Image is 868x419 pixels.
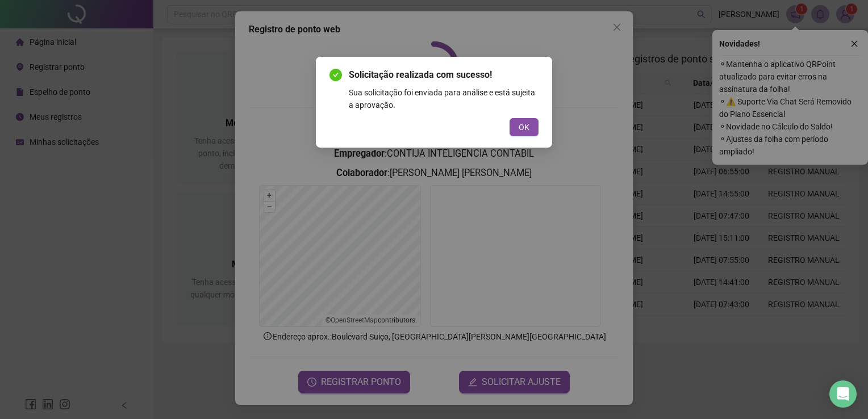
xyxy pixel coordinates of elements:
[329,69,342,81] span: check-circle
[349,86,539,111] div: Sua solicitação foi enviada para análise e está sujeita a aprovação.
[510,118,539,136] button: OK
[829,380,857,408] div: Open Intercom Messenger
[519,121,529,133] span: OK
[349,68,539,82] span: Solicitação realizada com sucesso!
